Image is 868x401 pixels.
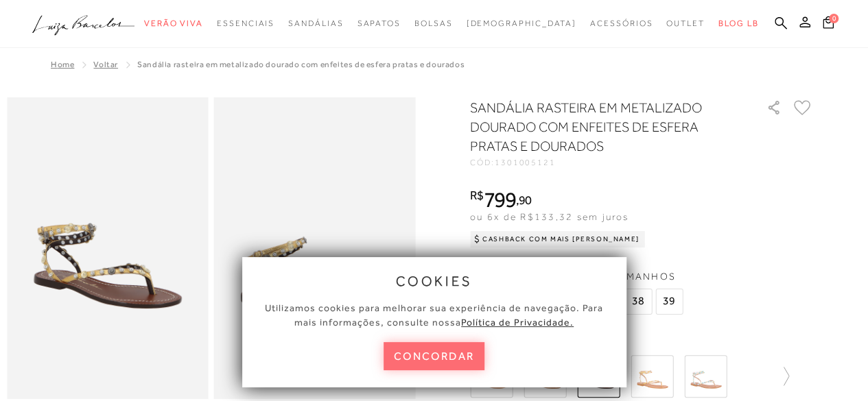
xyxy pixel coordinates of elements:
[414,19,453,28] span: Bolsas
[470,340,813,348] span: Mais cores
[357,19,400,28] span: Sapatos
[829,14,838,23] span: 0
[144,11,203,36] a: noSubCategoriesText
[217,11,274,36] a: noSubCategoriesText
[470,158,744,167] div: CÓD:
[214,97,416,399] img: image
[93,60,118,69] a: Voltar
[631,355,673,398] img: SANDÁLIA RASTEIRA EM METALIZADO OURO COM ENFEITES
[495,158,556,167] span: 1301005121
[7,97,209,399] img: image
[466,19,576,28] span: [DEMOGRAPHIC_DATA]
[684,355,727,398] img: SANDÁLIA RASTEIRA EM METALIZADO PRATA COM ENFEITES
[357,11,400,36] a: noSubCategoriesText
[414,11,453,36] a: noSubCategoriesText
[217,19,274,28] span: Essenciais
[137,60,465,69] span: SANDÁLIA RASTEIRA EM METALIZADO DOURADO COM ENFEITES DE ESFERA PRATAS E DOURADOS
[470,189,484,202] i: R$
[819,15,838,34] button: 0
[265,302,603,328] span: Utilizamos cookies para melhorar sua experiência de navegação. Para mais informações, consulte nossa
[384,342,485,370] button: concordar
[288,11,343,36] a: noSubCategoriesText
[144,19,203,28] span: Verão Viva
[590,11,653,36] a: noSubCategoriesText
[288,19,343,28] span: Sandálias
[396,274,473,289] span: cookies
[470,211,629,222] span: ou 6x de R$133,32 sem juros
[516,194,532,206] i: ,
[718,11,758,36] a: BLOG LB
[718,19,758,28] span: BLOG LB
[470,98,727,156] h1: SANDÁLIA RASTEIRA EM METALIZADO DOURADO COM ENFEITES DE ESFERA PRATAS E DOURADOS
[666,19,705,28] span: Outlet
[666,11,705,36] a: noSubCategoriesText
[655,289,683,315] span: 39
[484,187,516,212] span: 799
[470,231,645,247] div: Cashback com Mais [PERSON_NAME]
[51,60,74,69] a: Home
[466,11,576,36] a: noSubCategoriesText
[461,317,574,328] a: Política de Privacidade.
[590,19,653,28] span: Acessórios
[519,193,532,207] span: 90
